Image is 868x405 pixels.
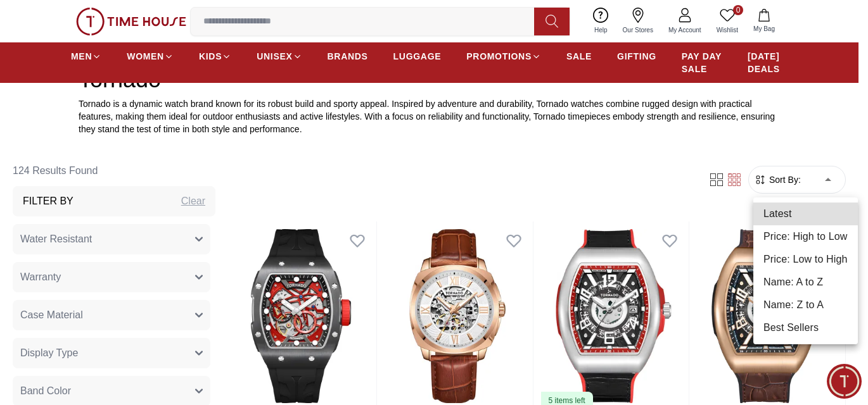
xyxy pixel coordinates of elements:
li: Price: Low to High [753,248,858,271]
li: Price: High to Low [753,225,858,248]
div: Chat Widget [827,364,862,399]
li: Name: A to Z [753,271,858,294]
li: Best Sellers [753,316,858,339]
li: Latest [753,202,858,225]
li: Name: Z to A [753,294,858,316]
